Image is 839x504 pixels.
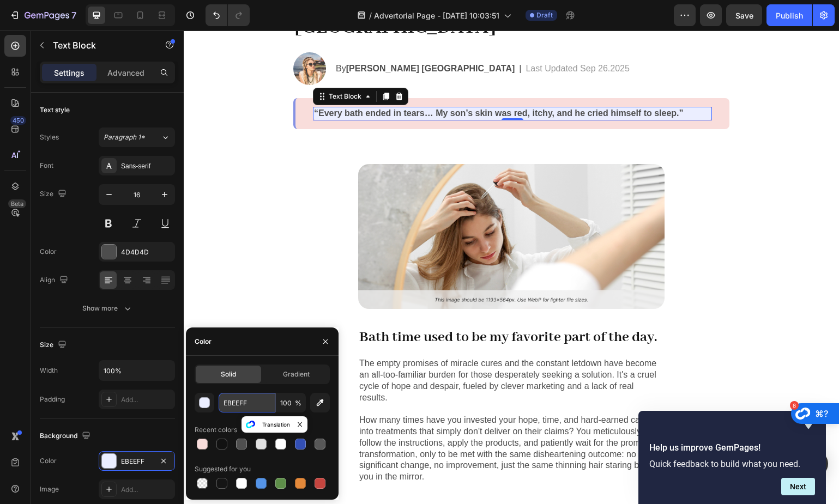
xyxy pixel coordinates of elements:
[335,32,337,45] p: |
[221,369,236,379] span: Solid
[40,338,69,353] div: Size
[374,10,499,21] span: Advertorial Page - [DATE] 10:03:51
[99,361,174,380] input: Auto
[71,9,76,22] p: 7
[121,457,153,466] div: EBEEFF
[99,127,175,147] button: Paragraph 1*
[40,187,69,202] div: Size
[766,4,812,26] button: Publish
[40,366,58,375] div: Width
[40,394,65,404] div: Padding
[40,484,59,494] div: Image
[40,132,59,142] div: Styles
[40,161,53,171] div: Font
[174,133,481,278] img: gempages_432750572815254551-8e241309-2934-4a82-8ee7-3297b828f1e9.png
[219,393,275,412] input: Eg: FFFFFF
[40,273,70,288] div: Align
[121,161,172,171] div: Sans-serif
[104,132,145,142] span: Paragraph 1*
[174,296,481,318] div: Rich Text Editor. Editing area: main
[40,247,57,257] div: Color
[184,31,839,504] iframe: Design area
[735,11,753,20] span: Save
[802,420,815,433] button: Hide survey
[40,105,70,115] div: Text style
[82,303,133,314] div: Show more
[536,10,553,20] span: Draft
[40,456,57,466] div: Color
[53,39,146,52] p: Text Block
[283,369,310,379] span: Gradient
[195,464,251,474] div: Suggested for you
[10,116,26,125] div: 450
[4,4,81,26] button: 7
[342,32,445,45] p: Last Updated Sep 26.2025
[649,441,815,454] h2: Help us improve GemPages!
[176,297,480,317] p: Bath time used to be my favorite part of the day.
[206,4,250,26] div: Undo/Redo
[726,4,762,26] button: Save
[143,61,180,71] div: Text Block
[130,77,527,89] p: “Every bath ended in tears… My son’s skin was red, itchy, and he cried himself to sleep.”
[195,337,212,347] div: Color
[121,395,172,405] div: Add...
[195,425,237,435] div: Recent colors
[649,420,815,495] div: Help us improve GemPages!
[369,10,372,21] span: /
[781,478,815,495] button: Next question
[121,485,172,495] div: Add...
[40,429,93,444] div: Background
[649,459,815,469] p: Quick feedback to build what you need.
[40,299,175,318] button: Show more
[295,398,301,408] span: %
[8,199,26,208] div: Beta
[176,327,480,452] p: The empty promises of miracle cures and the constant letdown have become an all-too-familiar burd...
[776,10,803,21] div: Publish
[121,247,172,257] div: 4D4D4D
[107,67,144,78] p: Advanced
[54,67,84,78] p: Settings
